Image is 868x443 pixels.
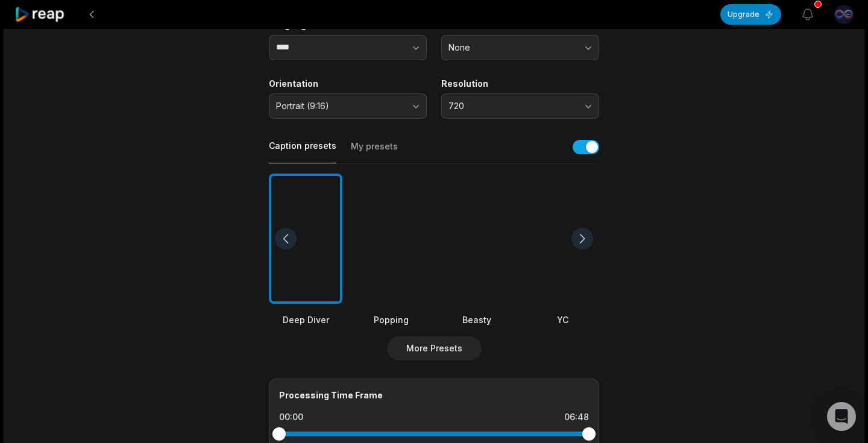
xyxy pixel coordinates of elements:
div: YC [526,313,599,326]
button: More Presets [387,336,482,360]
button: 720 [441,93,599,119]
div: Open Intercom Messenger [827,402,856,431]
div: 00:00 [279,411,303,423]
div: Beasty [440,313,514,326]
label: Resolution [441,78,599,89]
button: Portrait (9:16) [269,93,427,119]
span: None [448,42,575,53]
div: 06:48 [564,411,589,423]
span: Portrait (9:16) [276,101,403,112]
div: Deep Diver [269,313,342,326]
label: Orientation [269,78,427,89]
button: Caption presets [269,140,336,163]
button: Upgrade [720,4,781,25]
div: Processing Time Frame [279,389,589,401]
button: None [441,35,599,60]
button: My presets [351,140,398,163]
div: Popping [354,313,428,326]
span: 720 [448,101,575,112]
